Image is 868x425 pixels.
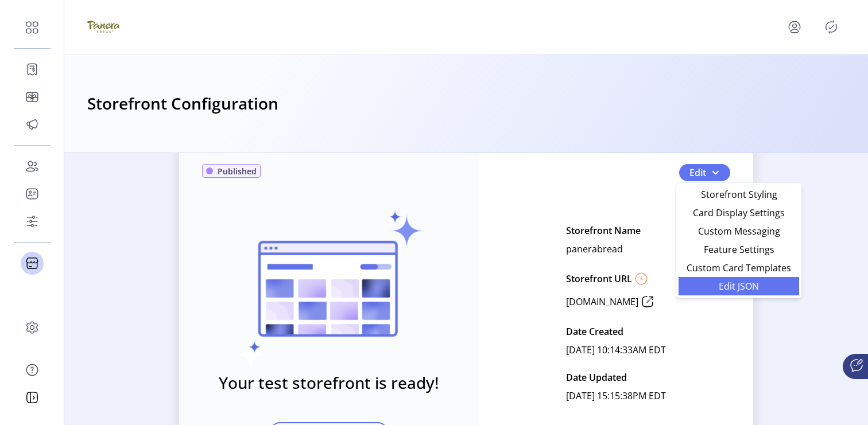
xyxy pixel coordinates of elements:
button: Publisher Panel [822,18,840,36]
p: [DOMAIN_NAME] [566,295,638,309]
span: Published [218,165,257,177]
img: logo [87,11,119,43]
p: Date Created [566,322,623,341]
h3: Your test storefront is ready! [219,371,439,395]
span: Custom Card Templates [685,263,792,272]
li: Card Display Settings [679,204,799,222]
p: [DATE] 15:15:38PM EDT [566,387,666,405]
span: Custom Messaging [685,227,792,236]
li: Feature Settings [679,240,799,259]
button: Edit [679,164,730,181]
span: Feature Settings [685,245,792,254]
li: Storefront Styling [679,185,799,204]
button: menu [772,13,822,41]
h3: Storefront Configuration [87,91,278,116]
li: Custom Messaging [679,222,799,240]
span: Edit JSON [685,282,792,291]
p: panerabread [566,240,623,258]
span: Card Display Settings [685,208,792,217]
span: Edit [689,166,706,180]
li: Custom Card Templates [679,259,799,277]
p: Storefront URL [566,272,632,286]
p: Date Updated [566,368,627,387]
span: Storefront Styling [685,190,792,199]
p: [DATE] 10:14:33AM EDT [566,341,666,359]
p: Storefront Name [566,221,641,240]
li: Edit JSON [679,277,799,295]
